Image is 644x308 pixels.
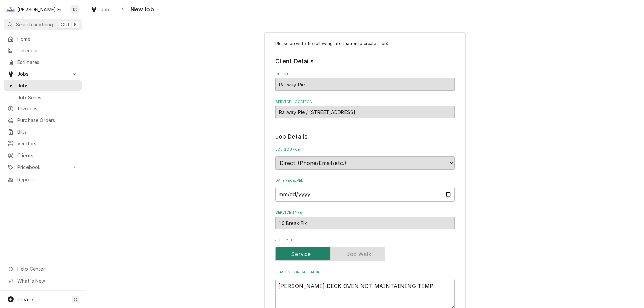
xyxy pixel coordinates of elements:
span: Help Center [17,265,77,272]
span: C [74,296,77,303]
div: Derek Testa (81)'s Avatar [70,5,80,14]
button: Search anythingCtrlK [4,19,82,30]
legend: Job Details [275,132,455,141]
span: Pricebook [17,164,68,171]
a: Invoices [4,103,82,114]
span: Jobs [101,6,112,13]
div: Railway Pie [275,78,455,91]
span: Estimates [17,59,78,66]
span: Home [17,35,78,42]
div: Railway Pie / 938 Lees River Ave, Somerset, MA 02726 [275,106,455,118]
a: Calendar [4,45,82,56]
span: Ctrl [61,21,69,28]
span: Vendors [17,140,78,147]
button: Navigate back [118,4,128,15]
a: Home [4,33,82,44]
span: What's New [17,277,77,284]
div: Marshall Food Equipment Service's Avatar [6,5,15,14]
a: Go to Help Center [4,263,82,274]
label: Service Type [275,210,455,215]
div: Job Source [275,147,455,170]
div: 1.0 Break-Fix [275,217,455,229]
span: Clients [17,152,78,159]
a: Purchase Orders [4,115,82,126]
a: Vendors [4,138,82,149]
span: K [74,21,77,28]
div: Service Location [275,99,455,118]
label: Job Type [275,238,455,243]
div: Job Type [275,238,455,261]
span: Create [17,297,33,302]
span: New Job [128,5,154,14]
a: Estimates [4,57,82,68]
div: D( [70,5,80,14]
label: Service Location [275,99,455,105]
a: Go to Pricebook [4,162,82,173]
a: Job Series [4,92,82,103]
a: Clients [4,150,82,161]
legend: Client Details [275,57,455,66]
div: Client [275,72,455,91]
a: Go to Jobs [4,68,82,79]
a: Reports [4,174,82,185]
span: Reports [17,176,78,183]
a: Jobs [88,4,115,15]
label: Date Received [275,178,455,183]
input: yyyy-mm-dd [275,187,455,202]
div: Service Type [275,210,455,229]
div: Date Received [275,178,455,202]
span: Jobs [17,82,78,89]
span: Purchase Orders [17,117,78,124]
label: Client [275,72,455,77]
span: Job Series [17,94,78,101]
p: Please provide the following information to create a job: [275,41,455,47]
div: Service [275,247,455,261]
div: M [6,5,15,14]
label: Job Source [275,147,455,152]
a: Go to What's New [4,275,82,286]
a: Bills [4,126,82,137]
span: Calendar [17,47,78,54]
span: Search anything [16,21,53,28]
div: [PERSON_NAME] Food Equipment Service [17,6,67,13]
a: Jobs [4,80,82,91]
span: Bills [17,128,78,135]
span: Jobs [17,70,68,77]
label: Reason For Callback [275,270,455,275]
span: Invoices [17,105,78,112]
